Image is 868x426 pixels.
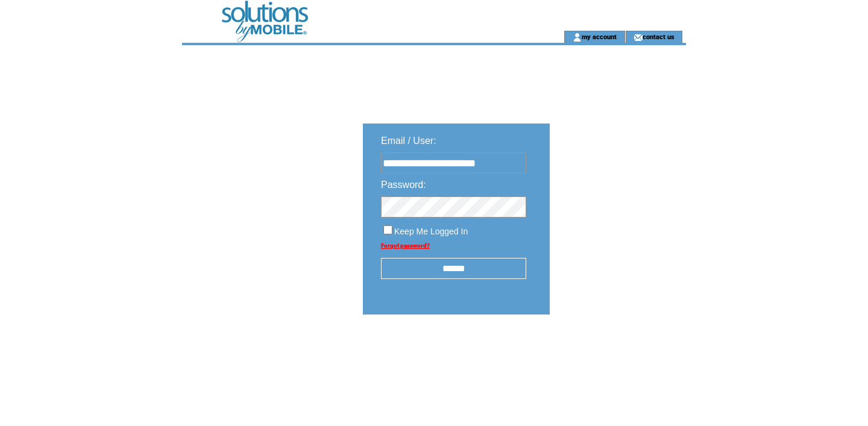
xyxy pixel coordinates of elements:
[573,33,582,42] img: account_icon.gif
[381,136,436,146] span: Email / User:
[394,227,468,236] span: Keep Me Logged In
[585,345,645,360] img: transparent.png
[634,33,643,42] img: contact_us_icon.gif
[381,180,426,190] span: Password:
[643,33,675,40] a: contact us
[582,33,617,40] a: my account
[381,242,430,249] a: Forgot password?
